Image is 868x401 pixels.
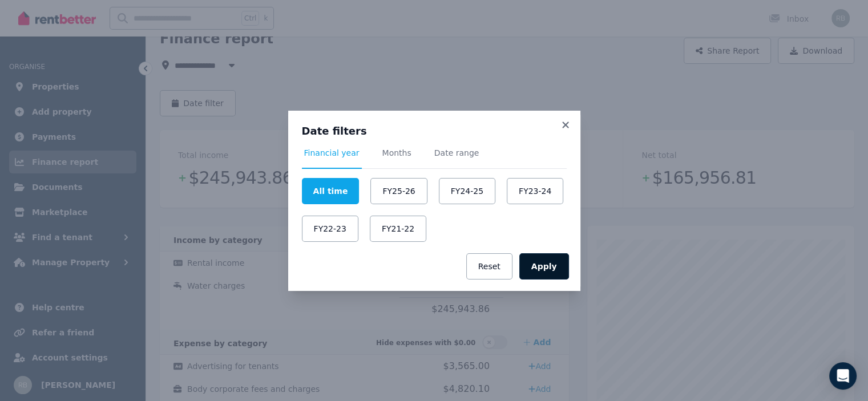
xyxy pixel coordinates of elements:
[519,253,569,280] button: Apply
[434,147,479,159] span: Date range
[466,253,512,280] button: Reset
[302,124,567,138] h3: Date filters
[370,178,427,204] button: FY25-26
[304,147,360,159] span: Financial year
[302,178,360,204] button: All time
[370,216,426,242] button: FY21-22
[439,178,495,204] button: FY24-25
[829,362,857,390] div: Open Intercom Messenger
[302,216,358,242] button: FY22-23
[382,147,411,159] span: Months
[302,147,567,169] nav: Tabs
[507,178,563,204] button: FY23-24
